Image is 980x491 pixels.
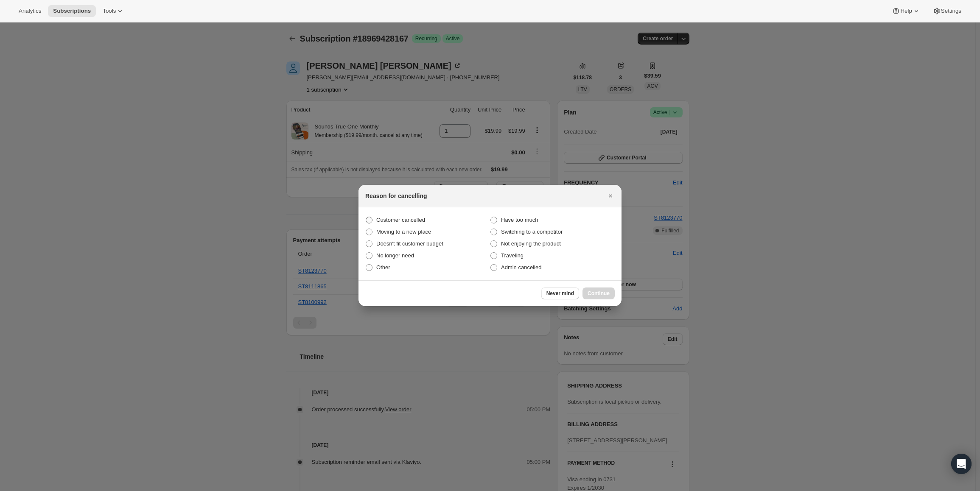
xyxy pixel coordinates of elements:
[53,8,91,14] span: Subscriptions
[887,5,925,17] button: Help
[19,8,41,14] span: Analytics
[605,190,616,202] button: Close
[900,8,912,14] span: Help
[501,264,541,271] span: Admin cancelled
[541,287,579,299] button: Never mind
[546,290,574,297] span: Never mind
[103,8,116,14] span: Tools
[365,192,427,200] h2: Reason for cancelling
[941,8,961,14] span: Settings
[951,454,972,474] div: Open Intercom Messenger
[376,264,390,271] span: Other
[376,217,425,223] span: Customer cancelled
[501,229,563,235] span: Switching to a competitor
[376,240,443,247] span: Doesn't fit customer budget
[98,5,129,17] button: Tools
[501,217,538,223] span: Have too much
[14,5,46,17] button: Analytics
[48,5,96,17] button: Subscriptions
[501,252,524,259] span: Traveling
[501,240,561,247] span: Not enjoying the product
[927,5,966,17] button: Settings
[376,229,431,235] span: Moving to a new place
[376,252,414,259] span: No longer need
